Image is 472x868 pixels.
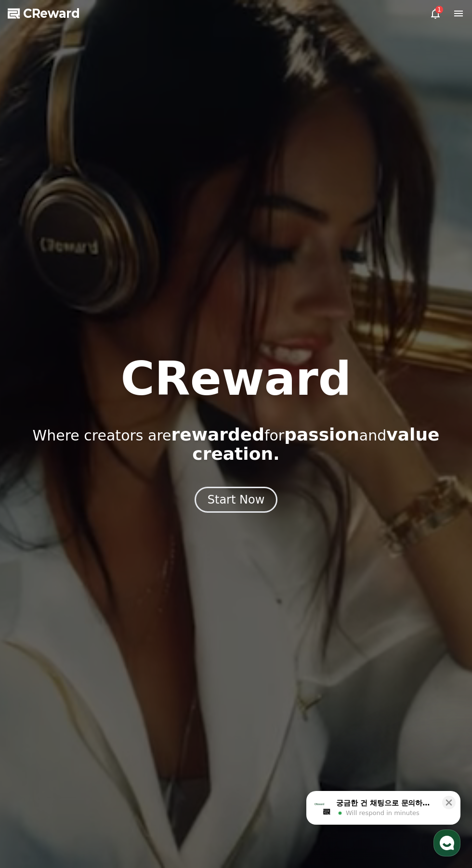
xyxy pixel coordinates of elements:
a: Settings [124,305,185,329]
button: Start Now [195,487,278,513]
span: Home [25,320,41,327]
div: Start Now [208,492,265,507]
span: rewarded [171,425,264,444]
a: 1 [430,8,441,19]
span: value creation. [192,425,439,464]
span: CReward [23,6,80,21]
span: passion [284,425,359,444]
div: 1 [435,6,443,13]
a: CReward [8,6,80,21]
h1: CReward [120,356,351,402]
a: Start Now [195,496,278,505]
a: Messages [64,305,124,329]
span: Messages [80,320,108,328]
a: Home [3,305,64,329]
span: Settings [143,320,166,327]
